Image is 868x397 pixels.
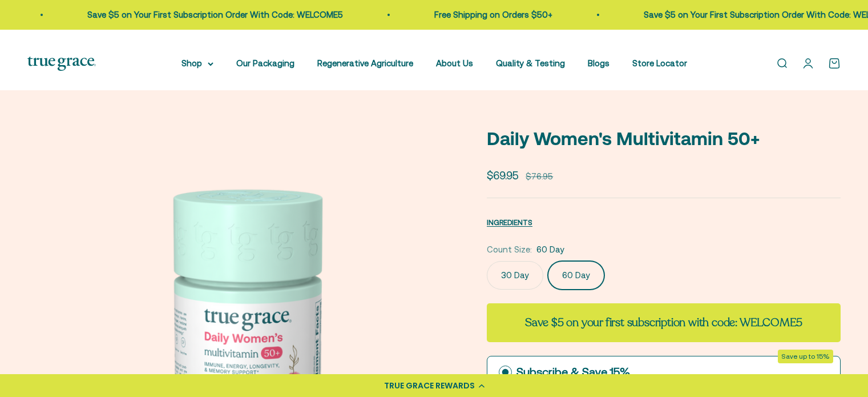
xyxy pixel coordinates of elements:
[487,243,532,256] legend: Count Size:
[384,380,475,392] div: TRUE GRACE REWARDS
[588,58,609,68] a: Blogs
[487,124,841,153] p: Daily Women's Multivitamin 50+
[436,58,473,68] a: About Us
[430,10,548,19] a: Free Shipping on Orders $50+
[487,167,519,184] sale-price: $69.95
[317,58,413,68] a: Regenerative Agriculture
[487,215,532,229] button: INGREDIENTS
[632,58,687,68] a: Store Locator
[487,218,532,227] span: INGREDIENTS
[525,315,802,330] strong: Save $5 on your first subscription with code: WELCOME5
[536,243,564,256] span: 60 Day
[83,8,339,22] p: Save $5 on Your First Subscription Order With Code: WELCOME5
[496,58,565,68] a: Quality & Testing
[526,170,553,183] compare-at-price: $76.95
[181,57,213,70] summary: Shop
[236,58,294,68] a: Our Packaging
